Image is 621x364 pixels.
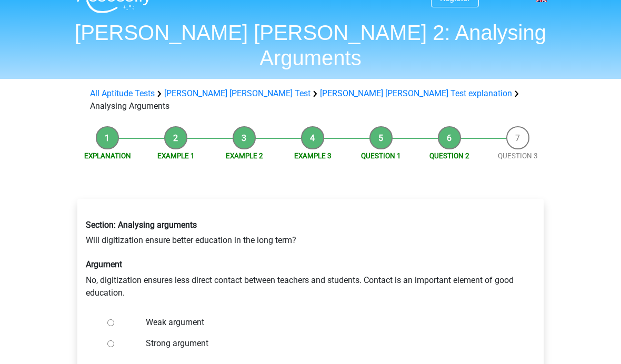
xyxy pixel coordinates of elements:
[86,259,535,269] h6: Argument
[361,152,401,160] a: Question 1
[294,152,332,160] a: Example 3
[164,88,310,98] a: [PERSON_NAME] [PERSON_NAME] Test
[429,152,469,160] a: Question 2
[78,211,543,307] div: Will digitization ensure better education in the long term? No, digitization ensures less direct ...
[86,220,535,230] h6: Section: Analysing arguments
[320,88,512,98] a: [PERSON_NAME] [PERSON_NAME] Test explanation
[86,87,535,113] div: Analysing Arguments
[226,152,263,160] a: Example 2
[146,316,510,329] label: Weak argument
[157,152,195,160] a: Example 1
[146,337,510,350] label: Strong argument
[68,20,553,70] h1: [PERSON_NAME] [PERSON_NAME] 2: Analysing Arguments
[84,152,131,160] a: Explanation
[498,152,538,160] a: Question 3
[90,88,155,98] a: All Aptitude Tests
